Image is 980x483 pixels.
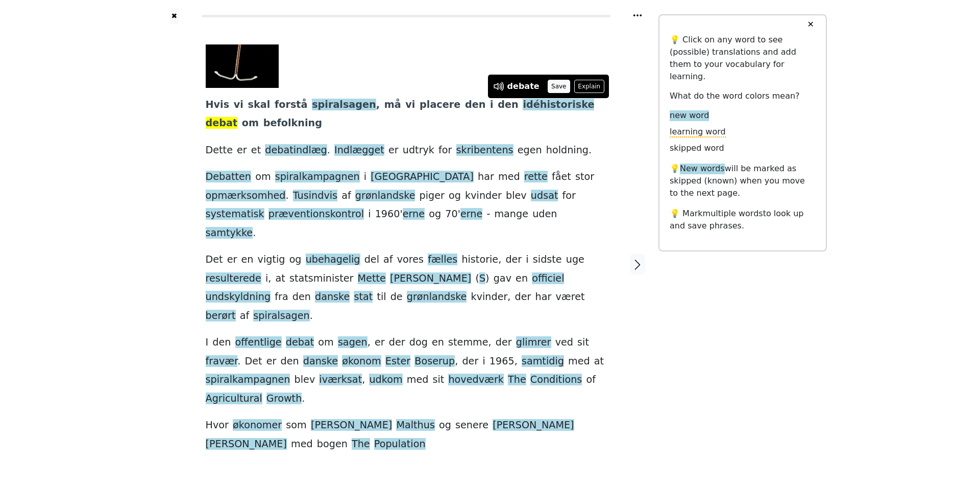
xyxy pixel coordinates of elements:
span: om [318,336,333,349]
span: i [265,272,268,285]
span: ubehagelig [306,254,360,266]
span: og [439,419,451,432]
span: historie [461,254,498,266]
span: Mette [358,272,386,285]
span: med [498,171,520,183]
span: Indlægget [334,144,384,157]
span: - [486,208,490,221]
button: ✕ [801,15,820,34]
span: stor [575,171,594,183]
span: , [268,272,271,285]
span: Tusindvis [293,190,337,202]
span: vores [397,254,424,266]
span: den [212,336,231,349]
span: et [251,144,261,157]
span: officiel [532,272,564,285]
span: at [276,272,285,285]
span: 1960 [375,208,400,221]
span: Det [206,254,223,266]
span: økonomer [233,419,282,432]
span: og [289,254,302,266]
span: sagen [338,336,367,349]
span: har [478,171,494,183]
span: der [389,336,405,349]
span: må [384,99,401,111]
span: , [514,355,518,368]
span: er [237,144,247,157]
span: rette [524,171,548,183]
span: med [407,374,429,386]
span: fået [552,171,571,183]
span: ) [485,272,489,285]
span: er [227,254,237,266]
span: været [555,291,584,304]
span: [PERSON_NAME] [206,438,287,451]
span: fælles [428,254,457,266]
span: ' [400,208,402,221]
span: af [383,254,393,266]
span: mange [494,208,528,221]
span: of [586,374,596,386]
span: i [526,254,528,266]
span: de [390,291,403,304]
span: der [505,254,522,266]
span: . [302,393,305,405]
span: stat [354,291,373,304]
span: blev [295,374,315,386]
span: statsminister [289,272,354,285]
span: S [479,272,485,285]
span: , [376,99,380,111]
span: [PERSON_NAME] [390,272,471,285]
span: Growth [266,393,302,405]
span: Det [244,355,262,368]
span: Malthus [396,419,435,432]
span: multiple words [703,209,763,218]
span: systematisk [206,208,264,221]
span: stemme [448,336,488,349]
span: . [589,144,592,157]
span: befolkning [263,117,322,130]
span: spiralsagen [253,310,309,323]
span: den [292,291,311,304]
span: sidste [533,254,562,266]
span: new word [670,110,709,121]
span: i [482,355,485,368]
div: debate [507,80,540,93]
span: for [438,144,452,157]
span: erne [460,208,482,221]
span: samtidig [522,355,564,368]
span: kvinder [471,291,508,304]
span: ' [458,208,460,221]
span: del [364,254,379,266]
span: Agricultural [206,393,262,405]
span: til [377,291,386,304]
span: , [488,336,492,349]
span: skal [248,99,271,111]
span: I [206,336,209,349]
span: og [429,208,441,221]
span: med [291,438,313,451]
span: spiralkampagnen [206,374,290,386]
span: New words [680,164,725,174]
button: Save [548,80,570,93]
span: den [280,355,299,368]
span: dog [409,336,428,349]
span: er [388,144,399,157]
span: undskyldning [206,291,271,304]
span: der [462,355,478,368]
span: Hvor [206,419,229,432]
span: egen [518,144,542,157]
span: grønlandske [355,190,415,202]
span: The [352,438,370,451]
img: 8b5a913331ddeb26a45c6d8a30a93e29 [206,44,279,88]
span: og [449,190,461,202]
span: , [362,374,365,386]
span: iværksat [319,374,362,386]
span: med [568,355,590,368]
span: berørt [206,310,236,323]
span: forstå [275,99,308,111]
span: er [266,355,277,368]
span: om [242,117,259,130]
span: offentlige [235,336,282,349]
span: [PERSON_NAME] [311,419,392,432]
